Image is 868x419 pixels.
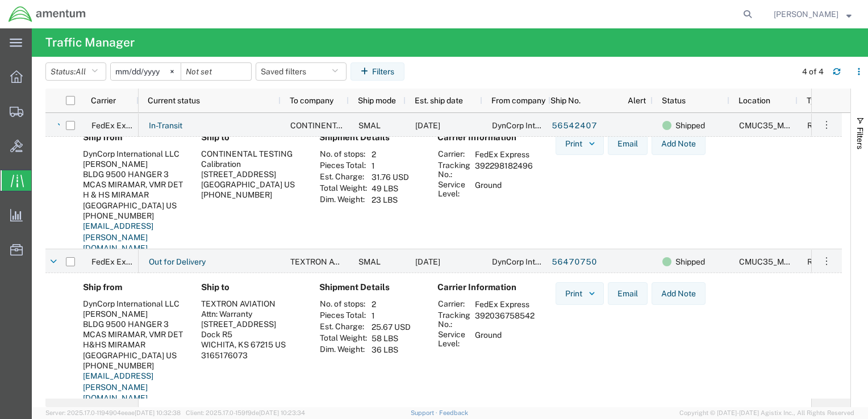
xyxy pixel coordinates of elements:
input: Not set [181,63,251,80]
th: Total Weight: [319,183,368,194]
td: 1 [368,160,413,171]
a: Out for Delivery [148,253,206,271]
span: Server: 2025.17.0-1194904eeae [45,409,181,416]
span: Ship No. [550,96,581,105]
td: FedEx Express [471,299,539,310]
h4: Ship to [201,132,301,143]
span: Carrier [91,96,116,105]
td: 392298182496 [471,160,537,179]
a: [EMAIL_ADDRESS][PERSON_NAME][DOMAIN_NAME] [83,221,153,253]
h4: Ship from [83,132,183,143]
div: [GEOGRAPHIC_DATA] US [83,350,183,361]
th: Total Weight: [319,333,368,344]
button: [PERSON_NAME] [773,7,852,21]
h4: Traffic Manager [45,28,135,57]
span: From company [491,96,545,105]
div: BLDG 9500 HANGER 3 [83,169,183,179]
td: 36 LBS [368,344,415,355]
span: Type [807,96,824,105]
th: Pieces Total: [319,310,368,321]
button: Email [608,282,648,305]
div: 4 of 4 [802,66,824,78]
button: Add Note [652,132,706,155]
span: Alert [628,96,646,105]
td: Ground [471,329,539,349]
div: CONTINENTAL TESTING [201,149,301,159]
div: TEXTRON AVIATION [201,299,301,309]
td: 23 LBS [368,194,413,206]
span: DynCorp International LLC [492,257,589,266]
th: Dim. Weight: [319,194,368,206]
div: [GEOGRAPHIC_DATA] US [83,200,183,211]
span: Location [738,96,770,105]
a: [EMAIL_ADDRESS][PERSON_NAME][DOMAIN_NAME] [83,371,153,403]
div: [PHONE_NUMBER] [83,211,183,221]
span: Current status [148,96,200,105]
div: 3165176073 [201,350,301,361]
span: [DATE] 10:32:38 [135,409,181,416]
span: DynCorp International LLC [492,121,589,130]
span: FedEx Express [91,257,146,266]
span: TEXTRON AVIATION [290,257,365,266]
span: SMAL [358,121,381,130]
div: Attn: Warranty [201,309,301,319]
div: [PERSON_NAME] [83,309,183,319]
a: Feedback [439,409,468,416]
div: DynCorp International LLC [83,149,183,159]
span: CONTINENTAL TESTING [290,121,382,130]
th: Est. Charge: [319,321,368,333]
th: Pieces Total: [319,160,368,171]
td: 25.67 USD [368,321,415,333]
div: MCAS MIRAMAR, VMR DET H & HS MIRAMAR [83,179,183,200]
th: Carrier: [437,149,471,160]
div: DynCorp International LLC [83,299,183,309]
img: dropdown [587,139,597,149]
span: RATED [807,121,833,130]
th: No. of stops: [319,149,368,160]
td: 2 [368,299,415,310]
input: Not set [111,63,181,80]
td: FedEx Express [471,149,537,160]
span: SMAL [358,257,381,266]
a: 56470750 [551,253,598,271]
th: Est. Charge: [319,171,368,183]
button: Status:All [45,62,106,81]
span: To company [290,96,333,105]
h4: Ship from [83,282,183,292]
span: Est. ship date [415,96,463,105]
button: Print [556,132,604,155]
button: Filters [350,62,404,81]
span: [DATE] 10:23:34 [259,409,305,416]
div: Dock R5 [201,329,301,340]
span: Client: 2025.17.0-159f9de [186,409,305,416]
h4: Carrier Information [437,282,528,292]
span: Shipped [675,250,705,274]
img: logo [8,6,86,23]
span: Ship mode [358,96,396,105]
h4: Ship to [201,282,301,292]
div: BLDG 9500 HANGER 3 [83,319,183,329]
td: Ground [471,179,537,199]
button: Email [608,132,648,155]
div: [PHONE_NUMBER] [201,190,301,200]
span: 08/19/2025 [415,121,440,130]
h4: Carrier Information [437,132,528,143]
h4: Shipment Details [319,132,419,143]
button: Saved filters [256,62,347,81]
div: [PERSON_NAME] [83,159,183,169]
td: 31.76 USD [368,171,413,183]
th: Dim. Weight: [319,344,368,355]
span: FedEx Express [91,121,146,130]
span: RATED [807,257,833,266]
span: Copyright © [DATE]-[DATE] Agistix Inc., All Rights Reserved [679,408,854,418]
span: 08/12/2025 [415,257,440,266]
th: Carrier: [437,299,471,310]
th: No. of stops: [319,299,368,310]
span: Ben Nguyen [774,8,838,20]
td: 1 [368,310,415,321]
div: [STREET_ADDRESS] [201,169,301,179]
div: WICHITA, KS 67215 US [201,340,301,350]
div: Calibration [201,159,301,169]
td: 49 LBS [368,183,413,194]
h4: Shipment Details [319,282,419,292]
